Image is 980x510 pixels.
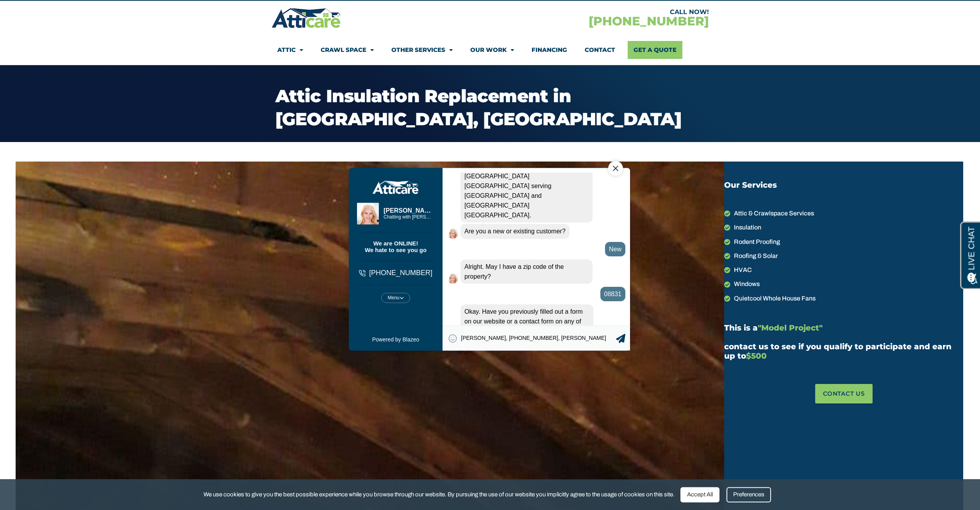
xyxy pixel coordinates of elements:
span: Opens a chat window [19,6,63,16]
span: Insulation [732,222,761,233]
h4: Attic Insulation Replacement in [GEOGRAPHIC_DATA], [GEOGRAPHIC_DATA] [275,85,705,130]
a: Roofing & Solar [724,251,963,261]
nav: Menu [277,41,703,59]
span: $500 [746,351,767,361]
a: Quietcool Whole House Fans [724,293,963,304]
h4: This is a contact us to see if you qualify to participate and earn up to [724,323,959,361]
a: Other Services [391,41,453,59]
a: Windows [724,279,963,289]
div: Preferences [727,487,771,502]
a: Attic [277,41,303,59]
a: Contact us [815,384,873,403]
iframe: Chat Exit Popup [341,142,640,368]
a: Insulation [724,222,963,233]
a: Get A Quote [628,41,682,59]
span: Windows [732,279,760,289]
a: Attic & Crawlspace Services [724,208,963,219]
span: Roofing & Solar [732,251,778,261]
div: CALL NOW! [490,9,709,15]
span: Quietcool Whole House Fans [732,293,816,304]
a: Our Work [470,41,514,59]
span: "Model Project" [758,323,823,332]
h4: Our Services [724,181,959,189]
span: Attic & Crawlspace Services [732,208,814,219]
span: Contact us [823,388,865,400]
a: Contact [585,41,615,59]
div: Accept All [680,487,719,502]
span: Rodent Proofing [732,237,780,247]
a: Rodent Proofing [724,237,963,247]
a: Crawl Space [321,41,374,59]
span: HVAC [732,265,752,275]
a: Financing [532,41,567,59]
span: We use cookies to give you the best possible experience while you browse through our website. By ... [203,490,675,499]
